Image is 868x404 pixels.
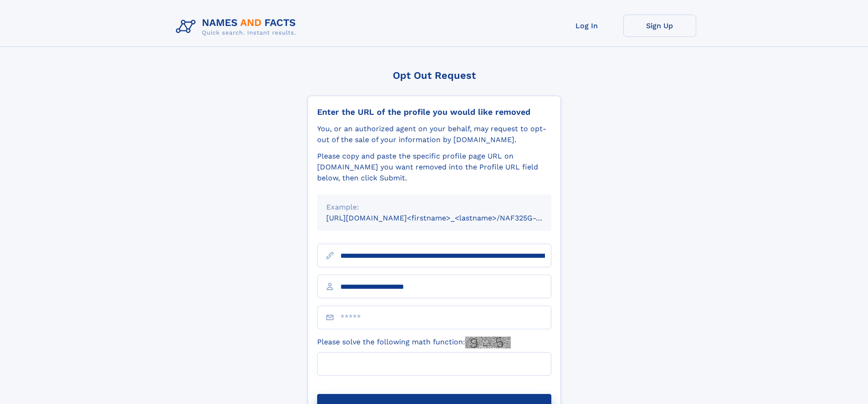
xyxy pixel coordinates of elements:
[317,107,551,117] div: Enter the URL of the profile you would like removed
[326,202,542,213] div: Example:
[550,15,623,37] a: Log In
[317,123,551,145] div: You, or an authorized agent on your behalf, may request to opt-out of the sale of your informatio...
[172,15,303,39] img: Logo Names and Facts
[317,337,511,348] label: Please solve the following math function:
[623,15,696,37] a: Sign Up
[317,151,551,184] div: Please copy and paste the specific profile page URL on [DOMAIN_NAME] you want removed into the Pr...
[308,70,561,81] div: Opt Out Request
[326,214,569,222] small: [URL][DOMAIN_NAME]<firstname>_<lastname>/NAF325G-xxxxxxxx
